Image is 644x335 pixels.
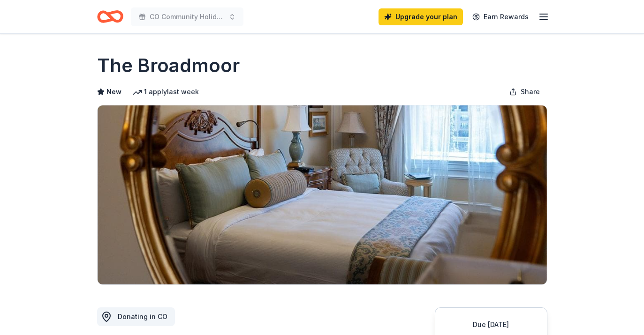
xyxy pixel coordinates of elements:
span: New [106,86,121,97]
h1: The Broadmoor [97,52,240,79]
span: CO Community Holiday Party [150,11,225,22]
img: Image for The Broadmoor [98,105,547,284]
span: Share [521,86,540,97]
a: Upgrade your plan [379,8,463,25]
div: 1 apply last week [133,86,199,97]
button: Share [502,82,547,101]
a: Home [97,6,123,28]
button: CO Community Holiday Party [131,7,243,26]
span: Donating in CO [118,313,167,320]
div: Due [DATE] [447,319,536,330]
a: Earn Rewards [467,8,534,25]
